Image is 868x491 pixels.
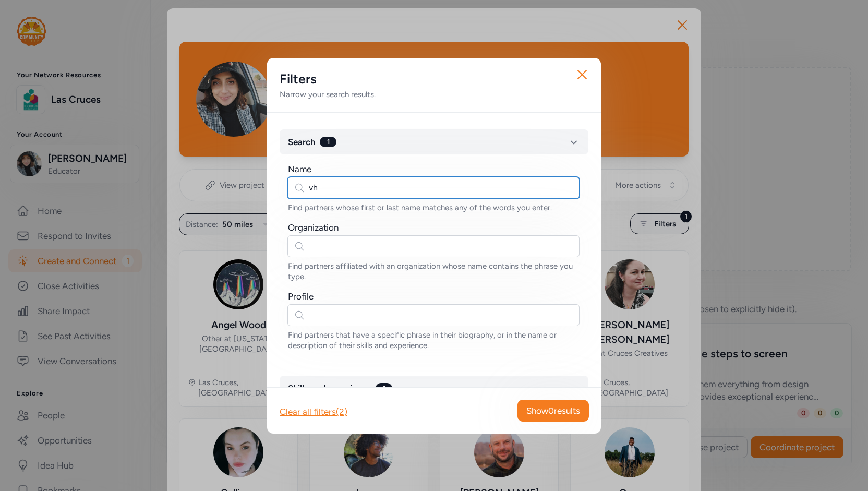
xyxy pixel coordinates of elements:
span: Show 0 results [526,404,580,417]
h2: Filters [280,70,588,87]
div: Clear all filters (2) [280,405,347,418]
button: Show0results [517,400,589,422]
div: Profile [288,290,314,303]
div: Organization [288,221,339,234]
div: 1 [376,383,392,393]
div: Find partners whose first or last name matches any of the words you enter. [288,202,580,213]
button: Search1 [280,129,588,154]
div: Name [288,163,311,175]
div: Find partners affiliated with an organization whose name contains the phrase you type. [288,261,580,282]
span: Search [288,136,316,148]
div: Find partners that have a specific phrase in their biography, or in the name or description of th... [288,330,580,351]
div: Narrow your search results. [280,89,588,100]
button: Skills and experience1 [280,376,588,401]
div: 1 [320,137,336,147]
span: Skills and experience [288,382,371,394]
